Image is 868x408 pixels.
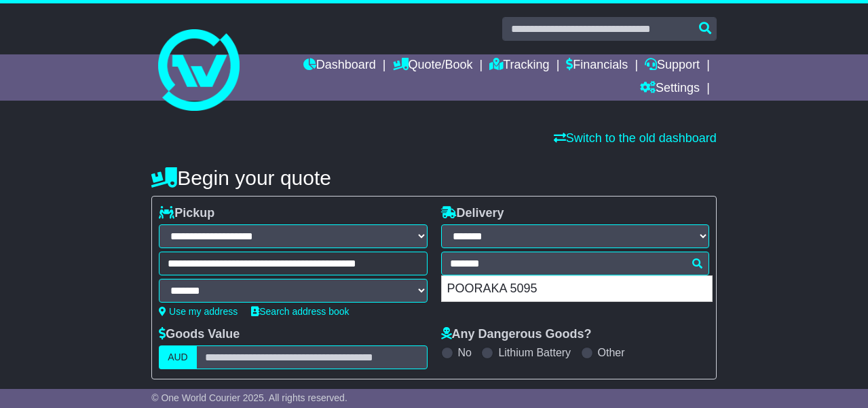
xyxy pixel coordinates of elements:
a: Settings [640,78,700,101]
typeahead: Please provide city [441,252,709,275]
label: Delivery [441,206,504,221]
label: No [458,346,472,359]
label: AUD [159,345,197,369]
div: POORAKA 5095 [442,276,712,302]
a: Search address book [251,306,349,317]
a: Support [645,54,700,78]
label: Lithium Battery [498,346,571,359]
h4: Begin your quote [151,167,717,189]
label: Pickup [159,206,214,221]
label: Any Dangerous Goods? [441,327,592,342]
a: Dashboard [303,54,376,78]
a: Financials [566,54,628,78]
a: Use my address [159,306,238,317]
a: Tracking [489,54,549,78]
label: Other [598,346,625,359]
a: Quote/Book [393,54,473,78]
span: © One World Courier 2025. All rights reserved. [151,392,347,403]
label: Goods Value [159,327,240,342]
a: Switch to the old dashboard [554,131,717,145]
